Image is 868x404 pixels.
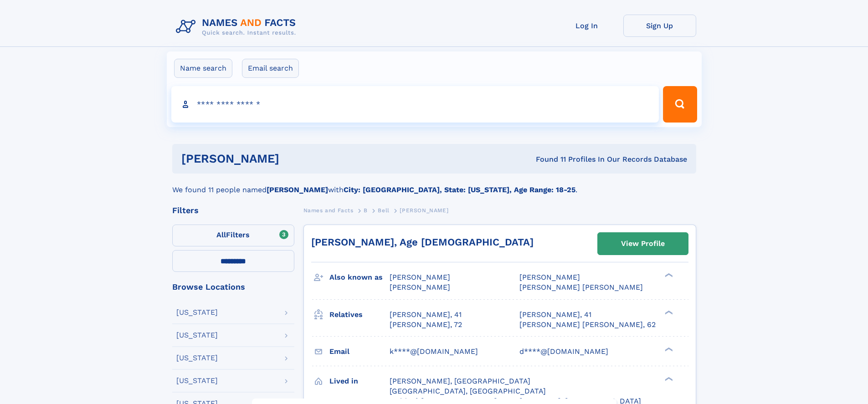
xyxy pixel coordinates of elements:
[390,387,546,395] span: [GEOGRAPHIC_DATA], [GEOGRAPHIC_DATA]
[329,344,390,359] h3: Email
[172,206,294,215] div: Filters
[303,205,354,216] a: Names and Facts
[329,373,390,389] h3: Lived in
[623,15,696,37] a: Sign Up
[519,283,643,291] span: [PERSON_NAME] [PERSON_NAME]
[400,207,448,214] span: [PERSON_NAME]
[519,273,580,281] span: [PERSON_NAME]
[621,233,665,254] div: View Profile
[598,233,688,255] a: View Profile
[364,207,368,214] span: B
[176,332,218,339] div: [US_STATE]
[329,270,390,285] h3: Also known as
[663,346,673,352] div: ❯
[172,225,294,246] label: Filters
[242,59,299,78] label: Email search
[216,230,226,239] span: All
[407,154,687,164] div: Found 11 Profiles In Our Records Database
[550,15,623,37] a: Log In
[329,307,390,322] h3: Relatives
[390,320,462,330] a: [PERSON_NAME], 72
[364,205,368,216] a: B
[663,309,673,315] div: ❯
[176,354,218,362] div: [US_STATE]
[171,86,659,123] input: search input
[390,283,450,291] span: [PERSON_NAME]
[176,309,218,316] div: [US_STATE]
[311,236,534,248] a: [PERSON_NAME], Age [DEMOGRAPHIC_DATA]
[267,185,328,194] b: [PERSON_NAME]
[176,377,218,384] div: [US_STATE]
[344,185,575,194] b: City: [GEOGRAPHIC_DATA], State: [US_STATE], Age Range: 18-25
[519,310,591,320] a: [PERSON_NAME], 41
[390,310,462,320] a: [PERSON_NAME], 41
[390,273,450,281] span: [PERSON_NAME]
[174,59,232,78] label: Name search
[172,15,303,39] img: Logo Names and Facts
[172,283,294,291] div: Browse Locations
[663,376,673,382] div: ❯
[181,153,408,164] h1: [PERSON_NAME]
[378,205,389,216] a: Bell
[172,174,696,195] div: We found 11 people named with .
[519,320,656,330] a: [PERSON_NAME] [PERSON_NAME], 62
[663,86,697,123] button: Search Button
[390,377,530,385] span: [PERSON_NAME], [GEOGRAPHIC_DATA]
[378,207,389,214] span: Bell
[663,272,673,278] div: ❯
